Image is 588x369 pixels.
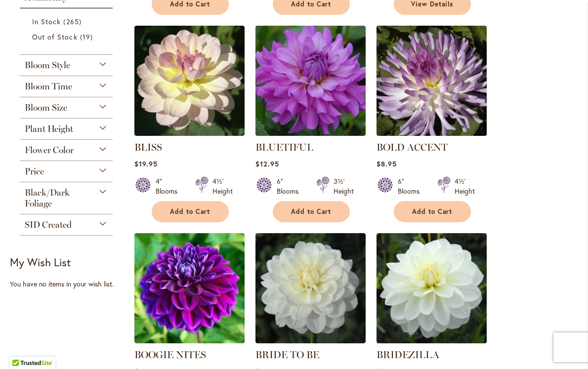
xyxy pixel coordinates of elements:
img: BRIDEZILLA [377,233,487,343]
span: 19 [80,32,95,42]
a: BOLD ACCENT [377,128,487,138]
div: 6" Blooms [398,176,425,196]
span: Out of Stock [32,32,78,41]
iframe: Launch Accessibility Center [7,334,35,362]
span: Bloom Size [25,102,67,113]
span: 265 [63,16,84,27]
span: $8.95 [377,159,397,168]
a: BOLD ACCENT [377,141,448,153]
span: In Stock [32,17,61,26]
div: 6" Blooms [277,176,304,196]
span: Flower Color [25,145,74,156]
a: BOOGIE NITES [134,349,206,361]
button: Add to Cart [394,201,471,222]
span: $12.95 [255,159,279,168]
a: BRIDE TO BE [255,336,366,345]
a: Out of Stock 19 [32,32,103,42]
div: 4" Blooms [156,176,183,196]
img: Bluetiful [255,26,366,136]
a: BLISS [134,141,162,153]
a: BRIDEZILLA [377,336,487,345]
span: Add to Cart [412,207,453,216]
span: Bloom Time [25,81,72,92]
a: Bluetiful [255,128,366,138]
span: $19.95 [134,159,158,168]
img: BOLD ACCENT [374,23,490,138]
span: SID Created [25,219,72,230]
span: Add to Cart [291,207,332,216]
button: Add to Cart [152,201,229,222]
strong: My Wish List [10,255,71,269]
img: BOOGIE NITES [134,233,245,343]
a: BRIDEZILLA [377,349,439,361]
span: Plant Height [25,123,73,134]
a: BLUETIFUL [255,141,313,153]
span: Black/Dark Foliage [25,187,70,209]
span: Bloom Style [25,60,70,71]
a: BOOGIE NITES [134,336,245,345]
button: Add to Cart [273,201,350,222]
span: Price [25,166,44,177]
a: BRIDE TO BE [255,349,319,361]
img: BLISS [134,26,245,136]
a: BLISS [134,128,245,138]
div: 4½' Height [212,176,233,196]
div: 4½' Height [455,176,475,196]
div: You have no items in your wish list. [10,279,128,289]
span: Add to Cart [170,207,210,216]
a: In Stock 265 [32,16,103,27]
img: BRIDE TO BE [255,233,366,343]
div: 3½' Height [334,176,354,196]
